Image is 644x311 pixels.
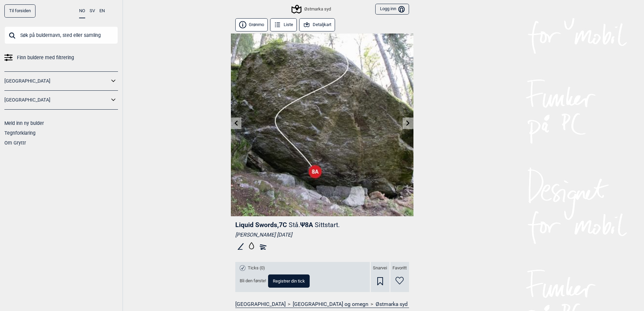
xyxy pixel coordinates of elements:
span: Ticks (0) [248,265,265,271]
span: Bli den første! [240,278,266,284]
a: Finn buldere med filtrering [4,53,118,63]
span: Registrer din tick [273,279,305,283]
p: Stå. [289,221,300,229]
a: Til forsiden [4,4,35,18]
button: EN [99,4,105,18]
button: Liste [270,18,297,31]
button: Registrer din tick [268,274,310,288]
img: Liquid swords ss 200823 [231,34,413,216]
span: Liquid Swords , 7C [235,221,287,229]
nav: > > [235,301,409,308]
a: Østmarka syd [376,301,408,308]
a: [GEOGRAPHIC_DATA] [235,301,286,308]
div: Østmarka syd [292,5,331,13]
span: Finn buldere med filtrering [17,53,74,63]
a: [GEOGRAPHIC_DATA] [4,95,109,105]
a: Tegnforklaring [4,130,35,136]
div: [PERSON_NAME] [DATE] [235,231,409,238]
p: Sittstart. [315,221,340,229]
button: Grønmo [235,18,268,31]
a: [GEOGRAPHIC_DATA] og omegn [293,301,368,308]
a: Meld inn ny bulder [4,120,44,126]
button: Detaljkart [299,18,335,31]
button: NO [79,4,85,18]
button: Logg inn [375,4,409,15]
a: Om Gryttr [4,140,26,146]
span: Favoritt [392,265,407,271]
div: Snarvei [371,262,389,292]
span: Ψ 8A [300,221,340,229]
a: [GEOGRAPHIC_DATA] [4,76,109,86]
input: Søk på buldernavn, sted eller samling [4,26,118,44]
button: SV [90,4,95,18]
